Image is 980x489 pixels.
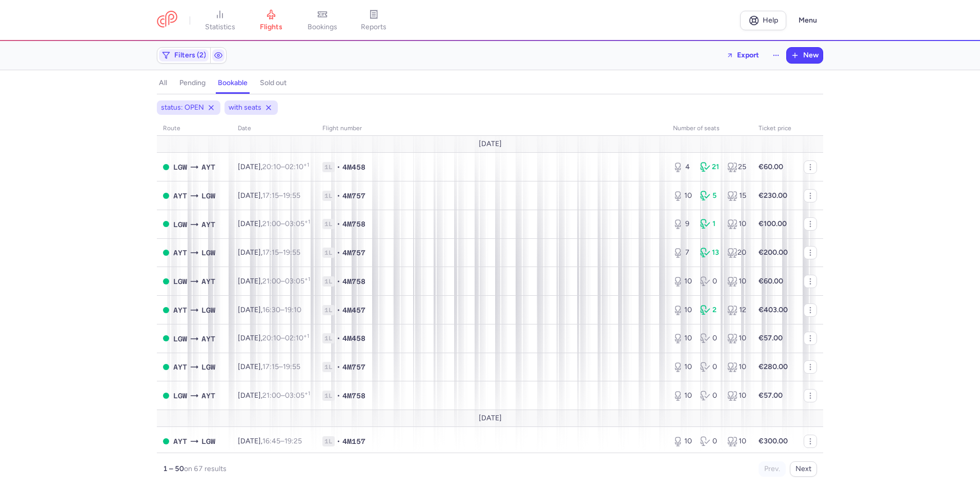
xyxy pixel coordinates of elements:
[262,305,301,314] span: –
[201,304,215,316] span: LGW
[322,391,335,401] span: 1L
[173,161,187,173] span: LGW
[201,333,215,344] span: AYT
[262,437,280,445] time: 16:45
[759,191,787,200] strong: €230.00
[337,248,340,258] span: •
[700,162,719,172] div: 21
[238,437,302,445] span: [DATE],
[173,436,187,447] span: AYT
[759,437,788,445] strong: €300.00
[673,391,692,401] div: 10
[673,436,692,446] div: 10
[803,51,819,59] span: New
[322,362,335,372] span: 1L
[727,305,746,315] div: 12
[262,277,310,286] span: –
[337,191,340,201] span: •
[322,276,335,287] span: 1L
[238,334,309,342] span: [DATE],
[285,334,309,342] time: 02:10
[342,333,365,343] span: 4M458
[787,48,823,63] button: New
[700,391,719,401] div: 0
[159,78,167,88] h4: all
[179,78,206,88] h4: pending
[201,436,215,447] span: LGW
[262,191,279,200] time: 17:15
[727,436,746,446] div: 10
[238,391,310,400] span: [DATE],
[342,162,365,172] span: 4M458
[479,414,502,422] span: [DATE]
[262,248,279,257] time: 17:15
[174,51,206,59] span: Filters (2)
[673,219,692,229] div: 9
[673,305,692,315] div: 10
[337,436,340,446] span: •
[337,333,340,343] span: •
[673,162,692,172] div: 4
[737,51,759,59] span: Export
[173,247,187,258] span: AYT
[260,78,287,88] h4: sold out
[322,191,335,201] span: 1L
[205,23,235,32] span: statistics
[752,121,798,136] th: Ticket price
[285,219,310,228] time: 03:05
[759,334,783,342] strong: €57.00
[727,362,746,372] div: 10
[322,248,335,258] span: 1L
[184,464,227,473] span: on 67 results
[337,391,340,401] span: •
[283,362,300,371] time: 19:55
[322,305,335,315] span: 1L
[246,9,297,32] a: flights
[727,248,746,258] div: 20
[201,276,215,287] span: AYT
[342,436,365,446] span: 4M157
[759,461,786,477] button: Prev.
[260,23,282,32] span: flights
[201,247,215,258] span: LGW
[238,219,310,228] span: [DATE],
[700,362,719,372] div: 0
[201,219,215,230] span: AYT
[238,277,310,286] span: [DATE],
[759,248,788,257] strong: €200.00
[792,11,823,30] button: Menu
[673,362,692,372] div: 10
[763,16,778,24] span: Help
[304,390,310,397] sup: +1
[316,121,667,136] th: Flight number
[262,391,281,400] time: 21:00
[337,162,340,172] span: •
[262,305,280,314] time: 16:30
[700,305,719,315] div: 2
[173,219,187,230] span: LGW
[759,305,788,314] strong: €403.00
[727,219,746,229] div: 10
[759,219,787,228] strong: €100.00
[342,391,365,401] span: 4M758
[262,437,302,445] span: –
[342,276,365,287] span: 4M758
[700,248,719,258] div: 13
[201,361,215,373] span: LGW
[673,191,692,201] div: 10
[322,333,335,343] span: 1L
[700,219,719,229] div: 1
[238,305,301,314] span: [DATE],
[238,248,300,257] span: [DATE],
[727,276,746,287] div: 10
[361,23,386,32] span: reports
[262,191,300,200] span: –
[727,191,746,201] div: 15
[157,11,177,30] a: CitizenPlane red outlined logo
[173,190,187,201] span: AYT
[262,219,281,228] time: 21:00
[229,103,261,113] span: with seats
[157,121,232,136] th: route
[673,333,692,343] div: 10
[700,333,719,343] div: 0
